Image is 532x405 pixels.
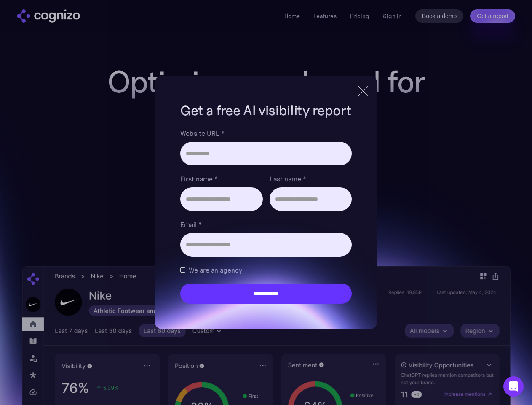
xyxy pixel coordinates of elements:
[189,265,242,275] span: We are an agency
[270,174,352,184] label: Last name *
[180,128,351,304] form: Brand Report Form
[180,128,351,138] label: Website URL *
[180,101,351,120] h1: Get a free AI visibility report
[503,376,524,397] div: Open Intercom Messenger
[180,174,262,184] label: First name *
[180,219,351,229] label: Email *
